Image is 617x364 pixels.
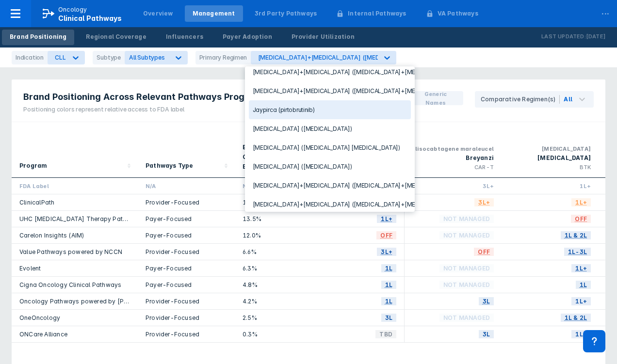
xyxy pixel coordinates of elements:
[78,30,154,45] a: Regional Coverage
[135,5,181,22] a: Overview
[381,296,396,307] span: 1L
[19,265,41,272] a: Evolent
[215,30,280,45] a: Payer Adoption
[564,246,591,257] span: 1L-3L
[439,230,494,241] span: Not Managed
[377,213,396,224] span: 1L+
[564,95,572,104] div: All
[19,298,167,305] a: Oncology Pathways powered by [PERSON_NAME]
[143,9,173,18] div: Overview
[243,231,300,239] div: 12.0%
[158,30,211,45] a: Influencers
[509,153,591,163] div: [MEDICAL_DATA]
[58,5,87,14] p: Oncology
[412,144,494,153] div: lisocabtagene maraleucel
[509,182,591,190] div: 1L+
[541,32,586,42] p: Last Updated:
[249,81,411,100] div: [MEDICAL_DATA]+[MEDICAL_DATA] ([MEDICAL_DATA]+[MEDICAL_DATA])
[479,329,494,340] span: 3L
[2,30,74,45] a: Brand Positioning
[249,100,411,119] div: Jaypirca (pirtobrutinib)
[284,30,362,45] a: Provider Utilization
[571,263,591,274] span: 1L+
[243,215,300,223] div: 13.5%
[247,5,325,22] a: 3rd Party Pathways
[19,232,84,239] a: Carelon Insights (AIM)
[439,263,494,274] span: Not Managed
[474,246,494,257] span: OFF
[58,14,122,22] span: Clinical Pathways
[193,9,235,18] div: Management
[586,32,605,42] p: [DATE]
[19,199,54,206] a: ClinicalPath
[576,279,591,290] span: 1L
[243,281,300,289] div: 4.8%
[509,144,591,153] div: [MEDICAL_DATA]
[146,264,227,272] div: Payer-Focused
[292,32,355,41] div: Provider Utilization
[23,91,267,103] span: Brand Positioning Across Relevant Pathways Programs
[479,296,494,307] span: 3L
[243,264,300,272] div: 6.3%
[414,90,457,107] span: Generic Names
[10,32,66,41] div: Brand Positioning
[146,215,227,223] div: Payer-Focused
[381,263,396,274] span: 1L
[571,197,591,208] span: 1L+
[243,248,300,256] div: 6.6%
[146,281,227,289] div: Payer-Focused
[19,281,121,288] a: Cigna Oncology Clinical Pathways
[249,119,411,138] div: [MEDICAL_DATA] ([MEDICAL_DATA])
[12,122,138,178] div: Sort
[19,215,142,222] a: UHC [MEDICAL_DATA] Therapy Pathways
[474,197,494,208] span: 3L+
[19,314,60,321] a: OneOncology
[583,330,605,352] div: Contact Support
[410,93,461,103] button: Generic Names
[146,314,227,322] div: Provider-Focused
[243,330,300,338] div: 0.3%
[19,161,47,171] div: Program
[12,51,48,64] div: Indication
[19,182,130,190] div: FDA Label
[223,32,272,41] div: Payer Adoption
[146,330,227,338] div: Provider-Focused
[571,329,591,340] span: 1L+
[381,279,396,290] span: 1L
[86,32,146,41] div: Regional Coverage
[249,63,411,81] div: [MEDICAL_DATA]+[MEDICAL_DATA] ([MEDICAL_DATA]+[MEDICAL_DATA])
[185,5,243,22] a: Management
[138,122,235,178] div: Sort
[249,176,411,195] div: [MEDICAL_DATA]+[MEDICAL_DATA] ([MEDICAL_DATA]+[MEDICAL_DATA])
[195,51,251,64] div: Primary Regimen
[235,122,308,178] div: Sort
[439,213,494,224] span: Not Managed
[146,231,227,239] div: Payer-Focused
[561,230,591,241] span: 1L & 2L
[146,198,227,206] div: Provider-Focused
[146,248,227,256] div: Provider-Focused
[129,54,165,61] span: All Subtypes
[571,296,591,307] span: 1L+
[19,248,122,255] a: Value Pathways powered by NCCN
[348,9,406,18] div: Internal Pathways
[412,182,494,190] div: 3L+
[243,182,300,190] div: N/A
[255,9,317,18] div: 3rd Party Pathways
[249,138,411,157] div: [MEDICAL_DATA] ([MEDICAL_DATA] [MEDICAL_DATA])
[412,163,494,172] div: CAR-T
[243,314,300,322] div: 2.5%
[438,9,478,18] div: VA Pathways
[377,246,396,257] span: 3L+
[166,32,203,41] div: Influencers
[243,297,300,305] div: 4.2%
[146,182,227,190] div: N/A
[146,297,227,305] div: Provider-Focused
[19,331,67,338] a: ONCare Alliance
[439,279,494,290] span: Not Managed
[375,329,396,340] span: TBD
[249,157,411,176] div: [MEDICAL_DATA] ([MEDICAL_DATA])
[23,105,267,114] div: Positioning colors represent relative access to FDA label
[509,163,591,172] div: BTK
[481,95,560,104] div: Comparative Regimen(s)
